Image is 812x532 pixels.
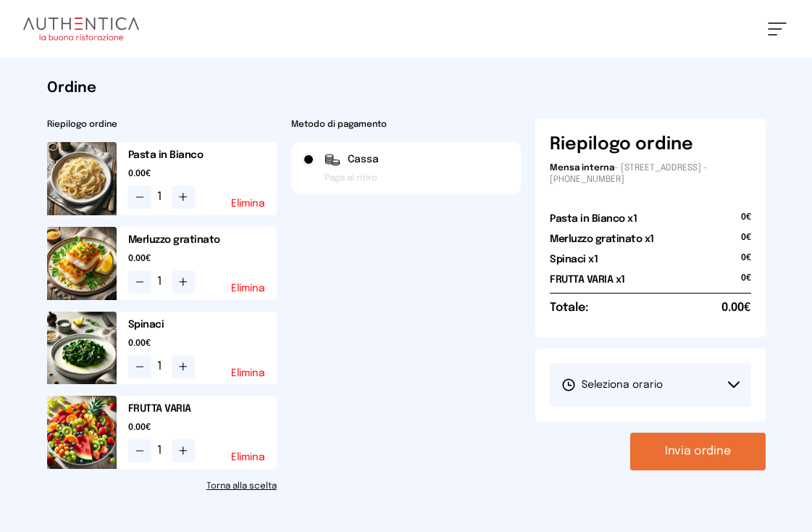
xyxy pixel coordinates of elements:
[325,173,377,184] span: Paga al ritiro
[128,402,277,416] h2: FRUTTA VARIA
[231,368,265,378] button: Elimina
[231,283,265,294] button: Elimina
[47,396,117,469] img: media
[128,168,277,180] span: 0.00€
[231,452,265,462] button: Elimina
[47,227,117,300] img: media
[550,164,614,173] span: Mensa interna
[550,299,588,317] h6: Totale:
[47,78,766,99] h1: Ordine
[741,212,751,232] span: 0€
[721,299,751,317] span: 0.00€
[157,273,166,291] span: 1
[630,433,766,470] button: Invia ordine
[157,188,166,206] span: 1
[157,442,166,460] span: 1
[550,363,750,407] button: Seleziona orario
[550,162,750,186] p: - [STREET_ADDRESS] - [PHONE_NUMBER]
[550,252,598,267] h2: Spinaci x1
[550,212,637,226] h2: Pasta in Bianco x1
[157,358,166,375] span: 1
[231,199,265,209] button: Elimina
[291,119,521,130] h2: Metodo di pagamento
[47,481,277,492] a: Torna alla scelta
[348,152,379,167] span: Cassa
[741,232,751,252] span: 0€
[128,253,277,265] span: 0.00€
[128,338,277,349] span: 0.00€
[128,233,277,247] h2: Merluzzo gratinato
[47,312,117,385] img: media
[550,273,625,287] h2: FRUTTA VARIA x1
[741,252,751,273] span: 0€
[47,142,117,215] img: media
[47,119,277,130] h2: Riepilogo ordine
[128,422,277,433] span: 0.00€
[741,273,751,293] span: 0€
[128,317,277,332] h2: Spinaci
[23,17,139,41] img: logo.8f33a47.png
[128,148,277,162] h2: Pasta in Bianco
[550,232,654,246] h2: Merluzzo gratinato x1
[561,378,663,392] span: Seleziona orario
[550,133,693,157] h6: Riepilogo ordine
